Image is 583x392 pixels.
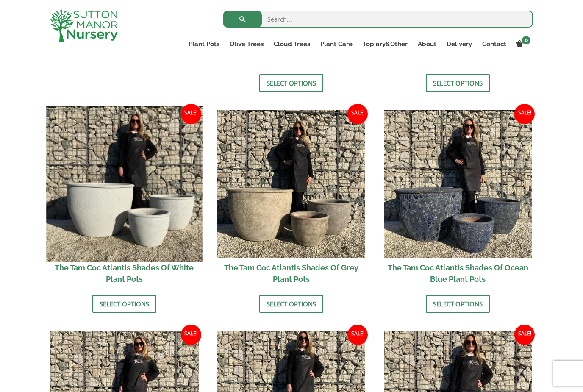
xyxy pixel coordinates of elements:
a: 0 [511,38,533,50]
img: logo [50,8,118,42]
span: Sale! [514,104,535,124]
a: Select options for “The Tam Coc Atlantis Shades Of White Plant Pots” [92,295,156,313]
span: Sale! [181,325,201,345]
a: About [413,38,441,50]
span: Sale! [347,104,368,124]
a: Select options for “The Tam Coc Atlantis Shades Of Golden Rust Plant Pots” [426,74,490,92]
a: Delivery [441,38,477,50]
img: The Tam Coc Atlantis Shades Of Ocean Blue Plant Pots [384,110,533,259]
a: Contact [477,38,511,50]
a: Sale! The Tam Coc Atlantis Shades Of White Plant Pots [50,110,199,289]
a: Olive Trees [225,38,269,50]
a: Select options for “The Hanoi Atlantis Shades Of White Plant Pots” [259,74,323,92]
a: Select options for “The Tam Coc Atlantis Shades Of Ocean Blue Plant Pots” [426,295,490,313]
a: Sale! The Tam Coc Atlantis Shades Of Grey Plant Pots [217,110,366,289]
a: Topiary&Other [358,38,413,50]
span: Sale! [181,104,201,124]
h2: The Tam Coc Atlantis Shades Of Ocean Blue Plant Pots [384,258,533,289]
a: Select options for “The Tam Coc Atlantis Shades Of Grey Plant Pots” [259,295,323,313]
input: Search... [223,11,533,28]
a: Plant Care [315,38,358,50]
h2: The Tam Coc Atlantis Shades Of White Plant Pots [50,258,199,289]
img: The Tam Coc Atlantis Shades Of Grey Plant Pots [217,110,366,259]
span: Sale! [514,325,535,345]
span: Sale! [347,325,368,345]
img: The Tam Coc Atlantis Shades Of White Plant Pots [46,106,202,262]
a: Sale! The Tam Coc Atlantis Shades Of Ocean Blue Plant Pots [384,110,533,289]
a: Cloud Trees [269,38,315,50]
span: 0 [522,36,530,44]
h2: The Tam Coc Atlantis Shades Of Grey Plant Pots [217,258,366,289]
a: Plant Pots [183,38,225,50]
